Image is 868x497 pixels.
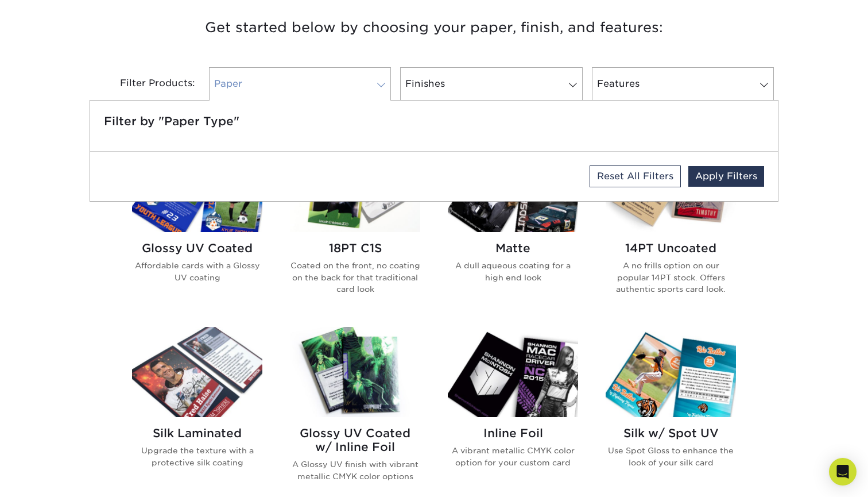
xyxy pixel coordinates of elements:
a: 14PT Uncoated Trading Cards 14PT Uncoated A no frills option on our popular 14PT stock. Offers au... [606,142,736,313]
h2: Silk Laminated [132,426,262,440]
div: Open Intercom Messenger [829,458,857,486]
p: Coated on the front, no coating on the back for that traditional card look [290,260,420,295]
p: A no frills option on our popular 14PT stock. Offers authentic sports card look. [606,260,736,295]
a: 18PT C1S Trading Cards 18PT C1S Coated on the front, no coating on the back for that traditional ... [290,142,420,313]
p: Use Spot Gloss to enhance the look of your silk card [606,445,736,468]
a: Finishes [400,67,582,101]
div: Filter Products: [90,67,204,101]
p: Affordable cards with a Glossy UV coating [132,260,262,283]
a: Matte Trading Cards Matte A dull aqueous coating for a high end look [448,142,578,313]
h2: Inline Foil [448,426,578,440]
a: Features [592,67,774,101]
h2: Glossy UV Coated [132,241,262,255]
p: Upgrade the texture with a protective silk coating [132,445,262,468]
img: Silk Laminated Trading Cards [132,327,262,417]
h3: Get started below by choosing your paper, finish, and features: [98,2,770,53]
h5: Filter by "Paper Type" [104,114,764,128]
a: Paper [209,67,391,101]
a: Reset All Filters [590,165,681,187]
img: Inline Foil Trading Cards [448,327,578,417]
h2: Matte [448,241,578,255]
img: Glossy UV Coated w/ Inline Foil Trading Cards [290,327,420,417]
h2: 18PT C1S [290,241,420,255]
a: Glossy UV Coated Trading Cards Glossy UV Coated Affordable cards with a Glossy UV coating [132,142,262,313]
img: Silk w/ Spot UV Trading Cards [606,327,736,417]
a: Apply Filters [688,166,764,187]
h2: 14PT Uncoated [606,241,736,255]
p: A dull aqueous coating for a high end look [448,260,578,283]
h2: Glossy UV Coated w/ Inline Foil [290,426,420,454]
p: A vibrant metallic CMYK color option for your custom card [448,445,578,468]
p: A Glossy UV finish with vibrant metallic CMYK color options [290,459,420,482]
h2: Silk w/ Spot UV [606,426,736,440]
